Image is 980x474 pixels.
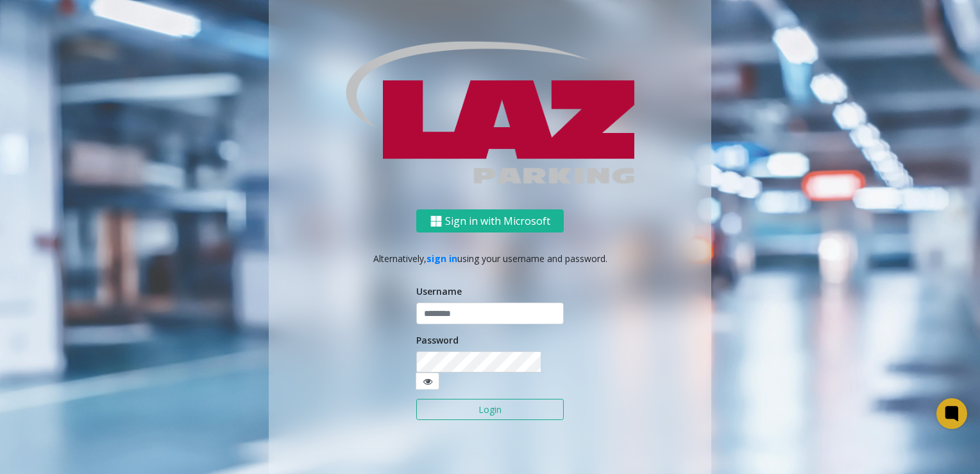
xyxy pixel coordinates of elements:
[416,333,459,347] label: Password
[416,399,564,421] button: Login
[282,252,698,265] p: Alternatively, using your username and password.
[416,209,564,233] button: Sign in with Microsoft
[416,285,462,298] label: Username
[427,252,457,265] a: sign in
